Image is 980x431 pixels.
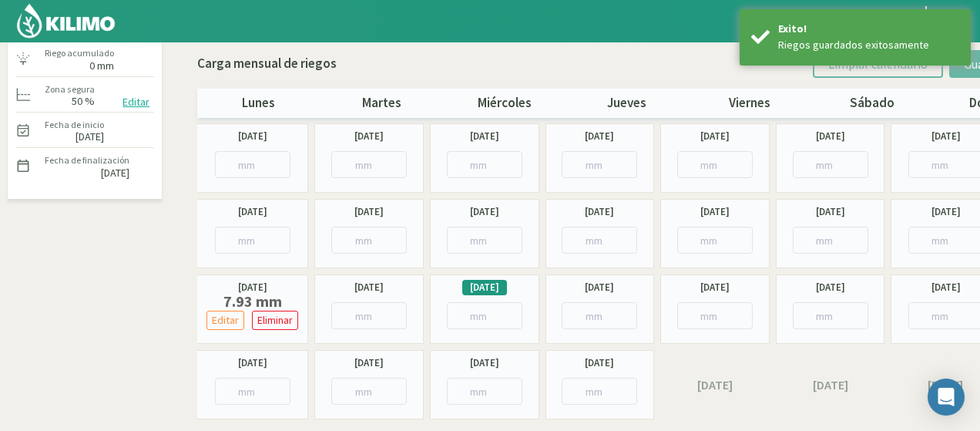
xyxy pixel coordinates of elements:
[238,355,267,371] label: [DATE]
[677,227,753,254] input: mm
[72,96,95,106] label: 50 %
[447,302,522,329] input: mm
[354,204,384,220] label: [DATE]
[677,151,753,178] input: mm
[813,375,848,394] label: [DATE]
[331,302,407,329] input: mm
[470,355,499,371] label: [DATE]
[793,302,868,329] input: mm
[562,378,637,405] input: mm
[118,93,154,111] button: Editar
[203,295,302,308] label: 7.93 mm
[447,227,522,254] input: mm
[562,302,637,329] input: mm
[931,204,961,220] label: [DATE]
[354,129,384,144] label: [DATE]
[931,129,961,144] label: [DATE]
[816,129,845,144] label: [DATE]
[562,151,637,178] input: mm
[331,227,407,254] input: mm
[101,168,129,178] label: [DATE]
[447,378,522,405] input: mm
[562,227,637,254] input: mm
[76,132,104,142] label: [DATE]
[45,82,95,96] label: Zona segura
[89,61,114,71] label: 0 mm
[321,93,443,113] p: martes
[215,378,290,405] input: mm
[700,204,730,220] label: [DATE]
[45,46,114,60] label: Riego acumulado
[793,151,868,178] input: mm
[45,153,129,167] label: Fecha de finalización
[566,93,688,113] p: jueves
[700,280,730,295] label: [DATE]
[585,355,614,371] label: [DATE]
[354,355,384,371] label: [DATE]
[238,280,267,295] label: [DATE]
[700,129,730,144] label: [DATE]
[793,227,868,254] input: mm
[928,379,965,416] div: Open Intercom Messenger
[443,93,566,113] p: miércoles
[15,2,116,39] img: Kilimo
[928,375,963,394] label: [DATE]
[585,204,614,220] label: [DATE]
[816,280,845,295] label: [DATE]
[215,227,290,254] input: mm
[447,151,522,178] input: mm
[212,311,239,329] p: Editar
[470,204,499,220] label: [DATE]
[778,37,959,53] div: Riegos guardados exitosamente
[257,311,293,329] p: Eliminar
[215,151,290,178] input: mm
[45,118,104,132] label: Fecha de inicio
[197,54,337,74] p: Carga mensual de riegos
[778,21,959,37] div: Exito!
[252,311,298,330] button: Eliminar
[331,151,407,178] input: mm
[816,204,845,220] label: [DATE]
[931,280,961,295] label: [DATE]
[197,93,320,113] p: lunes
[354,280,384,295] label: [DATE]
[697,375,733,394] label: [DATE]
[688,93,811,113] p: viernes
[585,129,614,144] label: [DATE]
[331,378,407,405] input: mm
[677,302,753,329] input: mm
[470,129,499,144] label: [DATE]
[585,280,614,295] label: [DATE]
[811,93,934,113] p: sábado
[206,311,244,330] button: Editar
[238,129,267,144] label: [DATE]
[470,280,499,295] label: [DATE]
[238,204,267,220] label: [DATE]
